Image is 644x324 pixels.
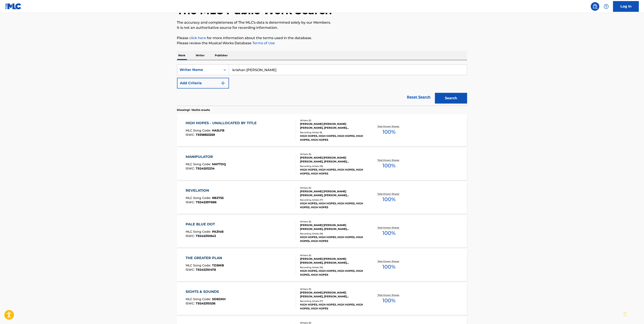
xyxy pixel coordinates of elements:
p: Work [177,51,187,60]
div: HIGH HOPES, HIGH HOPES, HIGH HOPES, HIGH HOPES, HIGH HOPES [300,269,365,277]
p: Please review the Musical Works Database [177,41,467,46]
a: MANIPULATORMLC Song Code:MA77DQISWC:T9245512214Writers (5)[PERSON_NAME] [PERSON_NAME] [PERSON_NAM... [177,148,467,180]
a: Public Search [591,2,599,11]
p: Total Known Shares: [377,260,400,263]
span: T9245310843 [196,234,216,238]
a: REVELATIONMLC Song Code:RB2755ISWC:T9245397686Writers (5)[PERSON_NAME] [PERSON_NAME] [PERSON_NAME... [177,182,467,214]
span: 100 % [382,229,395,237]
div: Recording Artists ( 16 ) [300,266,365,269]
a: Terms of Use [252,41,275,45]
span: 100 % [382,297,395,304]
button: Add Criteria [177,78,229,89]
img: MLC Logo [5,3,22,9]
div: HIGH HOPES, HIGH HOPES, HIGH HOPES, HIGH HOPES, HIGH HOPES [300,168,365,176]
p: Total Known Shares: [377,159,400,162]
span: MLC Song Code : [186,230,212,234]
a: SIGHTS & SOUNDSMLC Song Code:SD6DKHISWC:T9245310536Writers (5)[PERSON_NAME] [PERSON_NAME] [PERSON... [177,283,467,315]
span: 100 % [382,196,395,203]
a: HIGH HOPES - UNALLOCATED BY TITLEMLC Song Code:HA5LFBISWC:T9318853359Writers (5)[PERSON_NAME] [PE... [177,114,467,146]
p: Total Known Shares: [377,293,400,297]
span: MA77DQ [212,162,226,166]
img: help [604,4,609,9]
span: T9245310478 [196,268,216,272]
div: Help [602,2,611,11]
div: Drag [624,308,626,321]
span: ISWC : [186,234,196,238]
div: Writers ( 5 ) [300,119,365,122]
form: Search Form [177,64,467,106]
a: THE GREATER PLANMLC Song Code:TD5NIBISWC:T9245310478Writers (5)[PERSON_NAME] [PERSON_NAME] [PERSO... [177,249,467,281]
div: HIGH HOPES - UNALLOCATED BY TITLE [186,121,259,126]
div: Recording Artists ( 17 ) [300,300,365,303]
p: Publisher [214,51,229,60]
span: MLC Song Code : [186,162,212,166]
div: Writers ( 5 ) [300,153,365,156]
span: T9318853359 [196,133,215,137]
span: 100 % [382,263,395,271]
div: [PERSON_NAME] [PERSON_NAME] [PERSON_NAME], [PERSON_NAME] [PERSON_NAME], [PERSON_NAME], [PERSON_NA... [300,122,365,130]
div: [PERSON_NAME] [PERSON_NAME] [PERSON_NAME], [PERSON_NAME] [PERSON_NAME], [PERSON_NAME], [PERSON_NA... [300,291,365,298]
div: Writers ( 5 ) [300,254,365,257]
div: [PERSON_NAME] [PERSON_NAME] [PERSON_NAME], [PERSON_NAME] [PERSON_NAME], [PERSON_NAME], [PERSON_NA... [300,257,365,265]
span: HA5LFB [212,128,224,132]
a: Log In [613,1,639,12]
div: REVELATION [186,188,224,193]
div: [PERSON_NAME] [PERSON_NAME] [PERSON_NAME], [PERSON_NAME] [PERSON_NAME], [PERSON_NAME], [PERSON_NA... [300,156,365,164]
a: Reset Search [405,92,433,102]
span: ISWC : [186,133,196,137]
div: THE GREATER PLAN [186,255,224,261]
span: ISWC : [186,268,196,272]
img: search [592,4,598,9]
span: MLC Song Code : [186,263,212,267]
a: PALE BLUE DOTMLC Song Code:PA314BISWC:T9245310843Writers (5)[PERSON_NAME] [PERSON_NAME] [PERSON_N... [177,215,467,248]
p: Total Known Shares: [377,226,400,229]
div: Recording Artists ( 18 ) [300,165,365,168]
p: Writer [195,51,206,60]
div: [PERSON_NAME] [PERSON_NAME] [PERSON_NAME], [PERSON_NAME] [PERSON_NAME], [PERSON_NAME], [PERSON_NA... [300,223,365,231]
span: MLC Song Code : [186,128,212,132]
div: PALE BLUE DOT [186,222,224,227]
iframe: Chat Widget [623,303,644,324]
p: Please for more information about the terms used in the database. [177,35,467,41]
p: It is not an authoritative source for recording information. [177,25,467,30]
div: HIGH HOPES, HIGH HOPES, HIGH HOPES, HIGH HOPES, HIGH HOPES [300,303,365,310]
div: Writers ( 5 ) [300,220,365,223]
span: RB2755 [212,196,224,200]
p: Total Known Shares: [377,192,400,196]
span: T9245512214 [196,167,215,170]
p: The accuracy and completeness of The MLC's data is determined solely by our Members. [177,20,467,25]
span: ISWC : [186,200,196,204]
span: T9245310536 [196,301,215,305]
div: SIGHTS & SOUNDS [186,289,226,294]
span: TD5NIB [212,263,224,267]
p: Total Known Shares: [377,125,400,128]
div: Recording Artists ( 8 ) [300,131,365,134]
div: Recording Artists ( 17 ) [300,198,365,202]
div: Writer Name [180,67,218,72]
div: HIGH HOPES, HIGH HOPES, HIGH HOPES, HIGH HOPES, HIGH HOPES [300,202,365,209]
button: Search [435,93,467,104]
span: MLC Song Code : [186,196,212,200]
img: 9d2ae6d4665cec9f34b9.svg [220,81,226,86]
p: Showing 1 - 10 of 24 results [177,108,210,112]
span: 100 % [382,162,395,170]
div: HIGH HOPES, HIGH HOPES, HIGH HOPES, HIGH HOPES, HIGH HOPES [300,134,365,142]
span: MLC Song Code : [186,297,212,301]
span: 100 % [382,128,395,136]
span: PA314B [212,230,224,234]
div: Writers ( 5 ) [300,287,365,291]
div: MANIPULATOR [186,154,226,159]
div: Recording Artists ( 18 ) [300,232,365,235]
div: HIGH HOPES, HIGH HOPES, HIGH HOPES, HIGH HOPES, HIGH HOPES [300,235,365,243]
div: [PERSON_NAME] [PERSON_NAME] [PERSON_NAME], [PERSON_NAME] [PERSON_NAME], [PERSON_NAME], [PERSON_NA... [300,190,365,197]
span: T9245397686 [196,200,217,204]
span: ISWC : [186,301,196,305]
span: SD6DKH [212,297,226,301]
div: Writers ( 5 ) [300,186,365,190]
a: click here [189,36,206,40]
span: ISWC : [186,167,196,170]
